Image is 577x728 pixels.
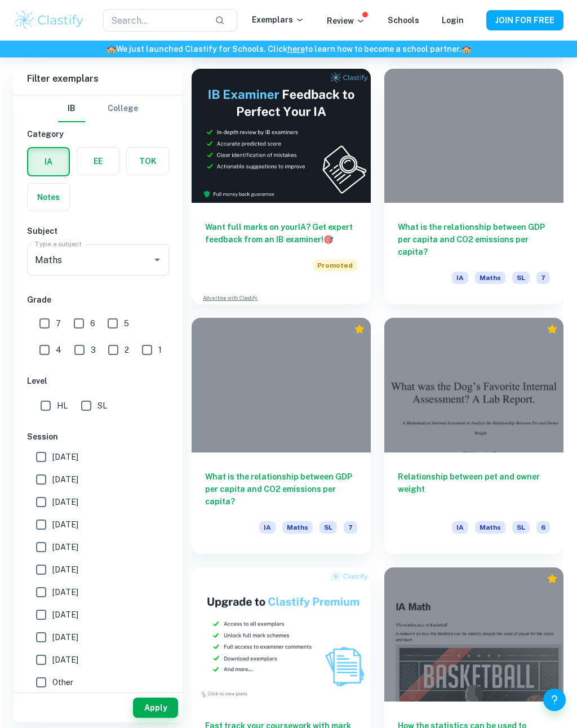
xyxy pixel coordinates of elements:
[452,521,468,534] span: IA
[56,344,61,356] span: 4
[56,317,61,330] span: 7
[35,239,82,248] label: Type a subject
[52,609,78,621] span: [DATE]
[192,69,371,203] img: Thumbnail
[287,45,305,54] a: here
[205,221,357,246] h6: Want full marks on your IA ? Get expert feedback from an IB examiner!
[344,521,357,534] span: 7
[313,259,357,272] span: Promoted
[97,399,107,412] span: SL
[475,272,505,284] span: Maths
[77,148,119,175] button: EE
[536,521,550,534] span: 6
[103,9,206,32] input: Search...
[203,294,258,302] a: Advertise with Clastify
[323,235,333,244] span: 🎯
[536,272,550,284] span: 7
[384,69,563,305] a: What is the relationship between GDP per capita and CO2 emissions per capita?IAMathsSL7
[52,676,73,689] span: Other
[543,689,566,711] button: Help and Feedback
[398,470,550,508] h6: Relationship between pet and owner weight
[192,567,371,702] img: Thumbnail
[52,586,78,598] span: [DATE]
[27,225,169,237] h6: Subject
[52,654,78,666] span: [DATE]
[398,221,550,258] h6: What is the relationship between GDP per capita and CO2 emissions per capita?
[27,375,169,387] h6: Level
[90,317,95,330] span: 6
[475,521,505,534] span: Maths
[442,16,464,25] a: Login
[327,15,365,27] p: Review
[28,184,69,211] button: Notes
[14,9,85,32] img: Clastify logo
[384,318,563,554] a: Relationship between pet and owner weightIAMathsSL6
[354,323,365,335] div: Premium
[388,16,419,25] a: Schools
[461,45,471,54] span: 🏫
[52,563,78,576] span: [DATE]
[192,318,371,554] a: What is the relationship between GDP per capita and CO2 emissions per capita?IAMathsSL7
[106,45,116,54] span: 🏫
[57,399,68,412] span: HL
[205,470,357,508] h6: What is the relationship between GDP per capita and CO2 emissions per capita?
[2,43,575,55] h6: We just launched Clastify for Schools. Click to learn how to become a school partner.
[27,430,169,443] h6: Session
[28,148,69,175] button: IA
[52,473,78,486] span: [DATE]
[14,63,183,95] h6: Filter exemplars
[91,344,96,356] span: 3
[547,323,558,335] div: Premium
[52,631,78,643] span: [DATE]
[512,521,530,534] span: SL
[52,451,78,463] span: [DATE]
[512,272,530,284] span: SL
[58,95,138,122] div: Filter type choice
[133,698,178,718] button: Apply
[125,344,129,356] span: 2
[259,521,276,534] span: IA
[58,95,85,122] button: IB
[52,496,78,508] span: [DATE]
[124,317,129,330] span: 5
[252,14,304,26] p: Exemplars
[127,148,168,175] button: TOK
[192,69,371,305] a: Want full marks on yourIA? Get expert feedback from an IB examiner!PromotedAdvertise with Clastify
[27,294,169,306] h6: Grade
[149,252,165,268] button: Open
[452,272,468,284] span: IA
[158,344,162,356] span: 1
[108,95,138,122] button: College
[547,573,558,584] div: Premium
[52,541,78,553] span: [DATE]
[27,128,169,140] h6: Category
[486,10,563,30] button: JOIN FOR FREE
[282,521,313,534] span: Maths
[52,518,78,531] span: [DATE]
[319,521,337,534] span: SL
